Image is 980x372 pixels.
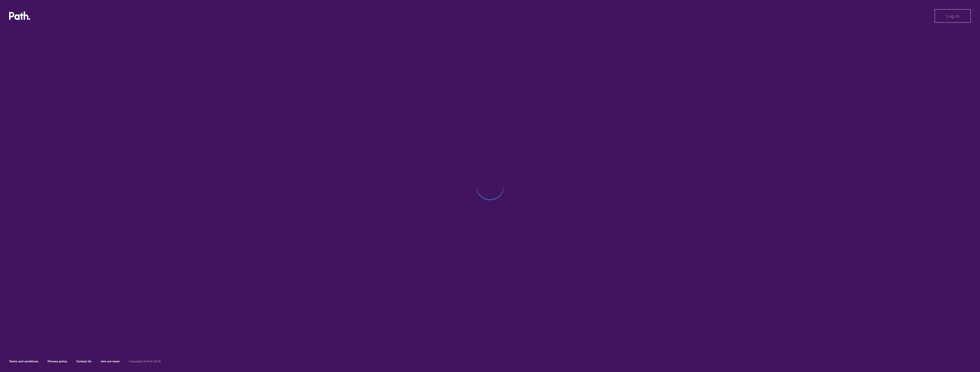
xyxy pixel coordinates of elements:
[934,9,971,23] button: Log in
[129,360,161,363] h6: Copyright © Path 2018
[76,359,91,363] a: Contact Us
[48,359,67,363] a: Privacy policy
[946,13,959,19] span: Log in
[9,359,38,363] a: Terms and conditions
[101,359,120,363] a: Join our team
